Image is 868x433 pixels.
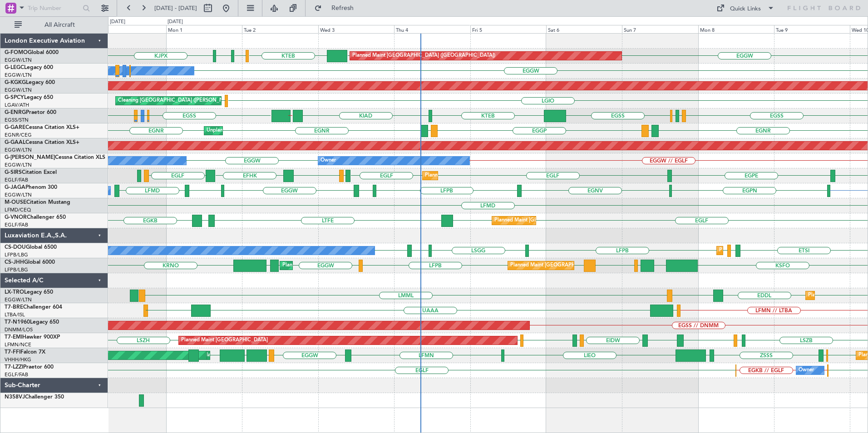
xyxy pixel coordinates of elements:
[207,124,289,138] div: Unplanned Maint [PERSON_NAME]
[5,320,59,325] a: T7-N1960Legacy 650
[5,215,27,220] span: G-VNOR
[242,25,318,33] div: Tue 2
[5,245,57,250] a: CS-DOUGlobal 6500
[5,394,25,400] span: N358VJ
[719,244,862,257] div: Planned Maint [GEOGRAPHIC_DATA] ([GEOGRAPHIC_DATA])
[5,296,32,303] a: EGGW/LTN
[154,4,197,12] span: [DATE] - [DATE]
[5,251,28,258] a: LFPB/LBG
[494,214,637,227] div: Planned Maint [GEOGRAPHIC_DATA] ([GEOGRAPHIC_DATA])
[10,18,99,32] button: All Aircraft
[698,25,774,33] div: Mon 8
[5,177,28,183] a: EGLF/FAB
[5,320,30,325] span: T7-N1960
[5,356,31,363] a: VHHH/HKG
[5,260,24,265] span: CS-JHH
[622,25,698,33] div: Sun 7
[470,25,546,33] div: Fri 5
[5,185,25,190] span: G-JAGA
[5,110,56,115] a: G-ENRGPraetor 600
[5,132,32,138] a: EGNR/CEG
[110,18,125,26] div: [DATE]
[5,80,26,85] span: G-KGKG
[5,394,64,400] a: N358VJChallenger 350
[118,94,246,108] div: Cleaning [GEOGRAPHIC_DATA] ([PERSON_NAME] Intl)
[5,102,29,108] a: LGAV/ATH
[324,5,362,11] span: Refresh
[5,335,60,340] a: T7-EMIHawker 900XP
[5,125,25,130] span: G-GARE
[5,364,23,370] span: T7-LZZI
[5,155,105,160] a: G-[PERSON_NAME]Cessna Citation XLS
[5,140,25,145] span: G-GAAL
[5,72,32,79] a: EGGW/LTN
[5,117,29,123] a: EGSS/STN
[168,18,183,26] div: [DATE]
[5,305,23,310] span: T7-BRE
[166,25,242,33] div: Mon 1
[394,25,470,33] div: Thu 4
[28,1,80,15] input: Trip Number
[730,5,761,14] div: Quick Links
[808,289,868,302] div: Planned Maint Dusseldorf
[181,334,268,347] div: Planned Maint [GEOGRAPHIC_DATA]
[5,221,28,228] a: EGLF/FAB
[5,311,25,318] a: LTBA/ISL
[5,290,53,295] a: LX-TROLegacy 650
[5,349,20,355] span: T7-FFI
[318,25,394,33] div: Wed 3
[5,170,22,175] span: G-SIRS
[5,266,28,273] a: LFPB/LBG
[5,215,66,220] a: G-VNORChallenger 650
[5,50,28,55] span: G-FOMO
[5,65,24,70] span: G-LEGC
[5,200,26,205] span: M-OUSE
[5,207,31,213] a: LFMD/CEQ
[352,49,495,63] div: Planned Maint [GEOGRAPHIC_DATA] ([GEOGRAPHIC_DATA])
[5,335,22,340] span: T7-EMI
[5,185,57,190] a: G-JAGAPhenom 300
[5,341,31,348] a: LFMN/NCE
[5,125,79,130] a: G-GARECessna Citation XLS+
[5,140,79,145] a: G-GAALCessna Citation XLS+
[5,290,24,295] span: LX-TRO
[5,364,54,370] a: T7-LZZIPraetor 600
[90,25,166,33] div: Sun 31
[712,1,779,15] button: Quick Links
[5,65,53,70] a: G-LEGCLegacy 600
[5,200,70,205] a: M-OUSECitation Mustang
[799,364,814,377] div: Owner
[321,154,336,167] div: Owner
[282,259,425,272] div: Planned Maint [GEOGRAPHIC_DATA] ([GEOGRAPHIC_DATA])
[5,95,53,100] a: G-SPCYLegacy 650
[24,22,96,28] span: All Aircraft
[5,245,26,250] span: CS-DOU
[546,25,622,33] div: Sat 6
[774,25,850,33] div: Tue 9
[425,169,568,182] div: Planned Maint [GEOGRAPHIC_DATA] ([GEOGRAPHIC_DATA])
[5,192,32,198] a: EGGW/LTN
[5,349,45,355] a: T7-FFIFalcon 7X
[5,371,28,378] a: EGLF/FAB
[5,50,59,55] a: G-FOMOGlobal 6000
[5,260,55,265] a: CS-JHHGlobal 6000
[510,259,653,272] div: Planned Maint [GEOGRAPHIC_DATA] ([GEOGRAPHIC_DATA])
[5,57,32,64] a: EGGW/LTN
[5,110,26,115] span: G-ENRG
[5,147,32,153] a: EGGW/LTN
[5,95,24,100] span: G-SPCY
[5,326,33,333] a: DNMM/LOS
[5,155,55,160] span: G-[PERSON_NAME]
[5,162,32,168] a: EGGW/LTN
[5,170,57,175] a: G-SIRSCitation Excel
[5,80,55,85] a: G-KGKGLegacy 600
[5,305,62,310] a: T7-BREChallenger 604
[5,87,32,93] a: EGGW/LTN
[310,1,365,15] button: Refresh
